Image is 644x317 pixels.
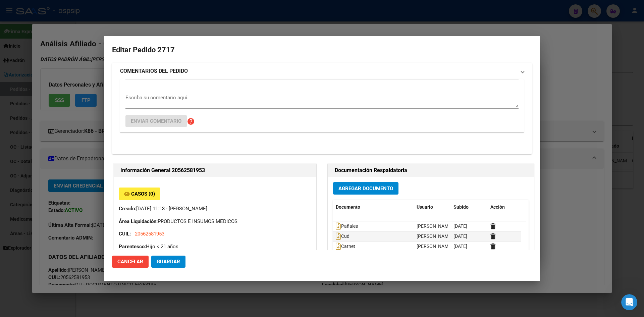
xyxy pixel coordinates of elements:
button: Casos (0) [119,188,160,200]
button: Cancelar [112,256,149,268]
span: Usuario [417,204,433,210]
span: [DATE] [453,233,467,239]
strong: Parentesco: [119,244,146,250]
span: Casos (0) [131,191,155,197]
div: COMENTARIOS DEL PEDIDO [112,79,532,154]
h2: Documentación Respaldatoria [335,166,527,174]
button: Agregar Documento [333,182,398,195]
span: [PERSON_NAME] [417,233,452,239]
p: PRODUCTOS E INSUMOS MEDICOS [119,218,311,225]
strong: Área Liquidación: [119,218,158,224]
span: [PERSON_NAME] [417,223,452,229]
span: Guardar [157,259,180,265]
span: 20562581953 [135,231,164,237]
datatable-header-cell: Acción [488,200,521,214]
span: Carnet [336,244,355,249]
span: [PERSON_NAME] [417,244,452,249]
datatable-header-cell: Subido [451,200,488,214]
strong: CUIL: [119,231,131,237]
strong: Creado: [119,206,136,212]
span: Pañales [336,224,358,229]
p: Hijo < 21 años [119,243,311,251]
mat-expansion-panel-header: COMENTARIOS DEL PEDIDO [112,63,532,79]
iframe: Intercom live chat [621,294,637,310]
strong: COMENTARIOS DEL PEDIDO [120,67,188,75]
button: Guardar [151,256,185,268]
datatable-header-cell: Documento [333,200,414,214]
span: [DATE] [453,223,467,229]
span: [DATE] [453,244,467,249]
mat-icon: help [187,117,195,125]
span: Agregar Documento [338,186,393,192]
span: Documento [336,204,360,210]
datatable-header-cell: Usuario [414,200,451,214]
button: Enviar comentario [125,115,187,127]
h2: Información General 20562581953 [120,166,309,174]
p: [DATE] 11:13 - [PERSON_NAME] [119,205,311,213]
span: Subido [453,204,469,210]
span: Cud [336,234,350,239]
span: Cancelar [117,259,143,265]
span: Acción [490,204,505,210]
h2: Editar Pedido 2717 [112,44,532,56]
span: Enviar comentario [131,118,181,124]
